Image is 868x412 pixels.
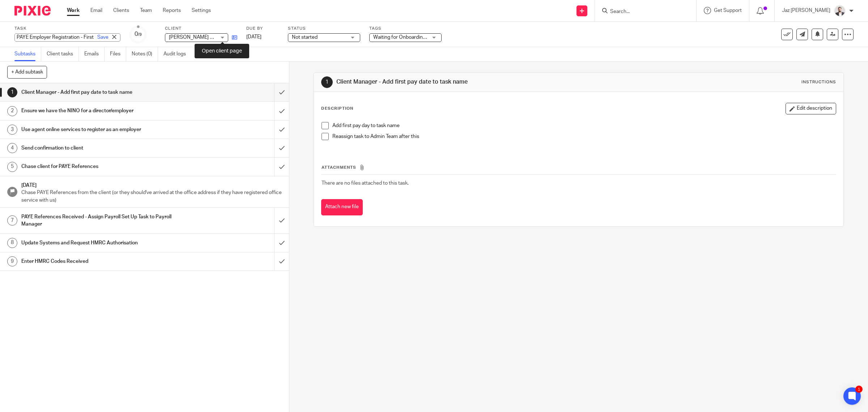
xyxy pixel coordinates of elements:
p: Chase PAYE References from the client (or they should've arrived at the office address if they ha... [21,189,282,204]
span: [DATE] [246,34,261,39]
a: Settings [192,7,211,14]
h1: Client Manager - Add first pay date to task name [336,78,594,86]
label: Tags [369,26,442,31]
img: 48292-0008-compressed%20square.jpg [834,5,846,17]
span: There are no files attached to this task. [322,181,409,186]
div: 3 [7,125,17,135]
div: 1 [7,87,17,97]
p: Jaz [PERSON_NAME] [782,7,830,14]
div: 9 [7,256,17,266]
a: Email [90,7,102,14]
span: Not started [292,35,318,40]
label: Task [14,26,120,31]
div: 4 [7,143,17,153]
h1: PAYE References Received - Assign Payroll Set Up Task to Payroll Manager [21,211,185,230]
a: Subtasks [14,47,41,61]
label: Due by [246,26,279,31]
a: Clients [113,7,129,14]
span: [PERSON_NAME] LTD (TBC) [169,35,233,40]
a: Reports [163,7,181,14]
div: 2 [7,106,17,116]
input: Search [609,9,675,15]
p: Reassign task to Admin Team after this [332,133,836,140]
h1: [DATE] [21,180,282,189]
div: PAYE Employer Registration - First Pay Date (31/10/2025) [14,33,120,42]
h1: Use agent online services to register as an employer [21,124,185,135]
div: 0 [135,30,142,38]
a: Team [140,7,152,14]
a: Work [67,7,80,14]
div: 5 [7,162,17,172]
p: Add first pay day to task name [332,122,836,129]
span: Waiting for Onboarding to be Completed [373,35,465,40]
button: Edit description [786,103,836,114]
a: Files [110,47,126,61]
div: 1 [321,76,333,88]
h1: Client Manager - Add first pay date to task name [21,87,185,98]
div: Instructions [801,79,836,85]
a: Audit logs [163,47,191,61]
a: Save [97,34,109,41]
label: Status [288,26,360,31]
button: Attach new file [321,199,363,215]
a: Emails [84,47,105,61]
div: 7 [7,215,17,226]
label: Client [165,26,237,31]
img: Pixie [14,6,51,16]
div: 1 [855,386,863,393]
a: Client tasks [47,47,79,61]
a: Notes (0) [132,47,158,61]
h1: Ensure we have the NINO for a director/employer [21,105,185,116]
div: 8 [7,238,17,248]
p: Description [321,106,353,112]
h1: Enter HMRC Codes Received [21,256,185,267]
small: /9 [138,33,142,37]
span: Get Support [714,8,742,13]
h1: Send confirmation to client [21,143,185,154]
h1: Chase client for PAYE References [21,161,185,172]
button: + Add subtask [7,66,47,78]
h1: Update Systems and Request HMRC Authorisation [21,237,185,248]
span: Attachments [322,165,356,169]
